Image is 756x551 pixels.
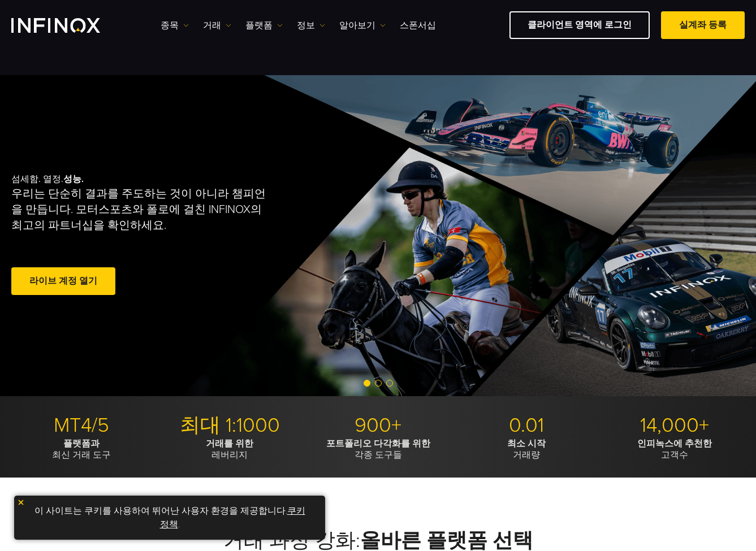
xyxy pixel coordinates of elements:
[11,186,275,233] p: 우리는 단순히 결과를 주도하는 것이 아니라 챔피언을 만듭니다. 모터스포츠와 폴로에 걸친 INFINOX의 최고의 파트너십을 확인하세요.
[11,413,151,438] p: MT4/5
[605,438,745,461] p: 고객수
[161,19,189,32] a: 종목
[308,413,448,438] p: 900+
[326,438,430,449] strong: 포트폴리오 다각화를 위한
[400,19,436,32] a: 스폰서십
[11,267,115,295] a: 라이브 계정 열기
[159,413,299,438] p: 최대 1:1000
[661,11,745,39] a: 실계좌 등록
[20,501,319,534] p: 이 사이트는 쿠키를 사용하여 뛰어난 사용자 환경을 제공합니다. .
[507,438,546,449] strong: 최소 시작
[245,19,283,32] a: 플랫폼
[17,498,25,506] img: yellow close icon
[63,173,84,185] strong: 성능.
[11,155,342,316] div: 섬세함. 열정.
[11,18,127,33] a: INFINOX Logo
[456,413,596,438] p: 0.01
[339,19,386,32] a: 알아보기
[509,11,650,39] a: 클라이언트 영역에 로그인
[203,19,231,32] a: 거래
[63,438,100,449] strong: 플랫폼과
[605,413,745,438] p: 14,000+
[297,19,325,32] a: 정보
[159,438,299,461] p: 레버리지
[11,438,151,461] p: 최신 거래 도구
[308,438,448,461] p: 각종 도구들
[386,380,393,387] span: Go to slide 3
[206,438,253,449] strong: 거래를 위한
[637,438,712,449] strong: 인피녹스에 추천한
[456,438,596,461] p: 거래량
[364,380,370,387] span: Go to slide 1
[375,380,382,387] span: Go to slide 2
